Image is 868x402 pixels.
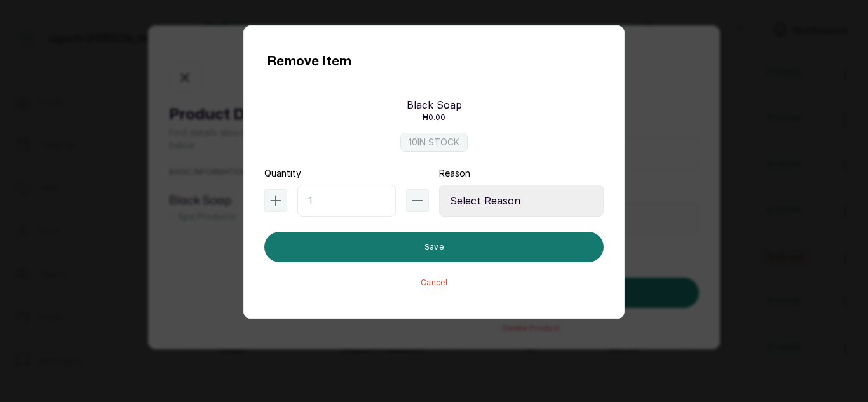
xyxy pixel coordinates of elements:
label: Reason [439,167,470,180]
label: 10 IN STOCK [400,133,468,152]
label: Quantity [264,167,301,180]
h1: Remove Item [267,51,351,72]
p: ₦0.00 [423,112,445,123]
button: Cancel [421,278,447,288]
p: Black Soap [407,97,462,112]
button: Save [264,232,604,262]
input: 1 [297,185,396,217]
